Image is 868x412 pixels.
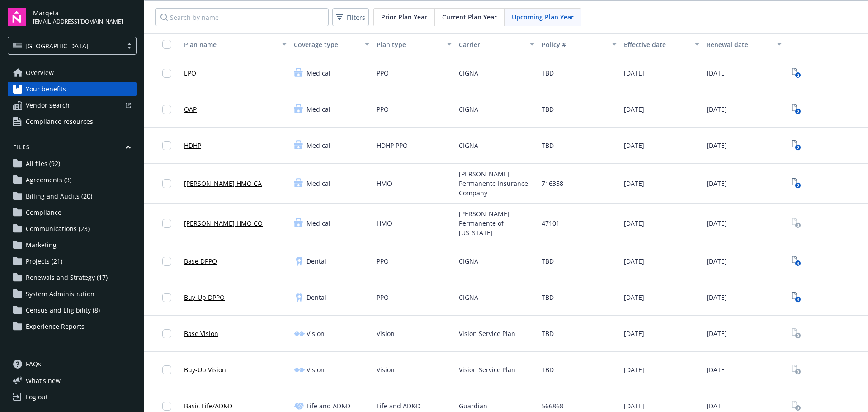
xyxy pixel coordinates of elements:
[184,179,262,188] a: [PERSON_NAME] HMO CA
[162,365,171,374] input: Toggle Row Selected
[624,365,644,374] span: [DATE]
[307,179,330,188] span: Medical
[377,141,408,150] span: HDHP PPO
[624,179,644,188] span: [DATE]
[26,82,66,96] span: Your benefits
[512,12,574,22] span: Upcoming Plan Year
[334,11,367,24] span: Filters
[184,141,201,150] a: HDHP
[8,114,137,129] a: Compliance resources
[455,33,538,55] button: Carrier
[797,72,799,78] text: 2
[25,41,89,51] span: [GEOGRAPHIC_DATA]
[377,40,442,49] div: Plan type
[162,257,171,266] input: Toggle Row Selected
[797,260,799,266] text: 3
[624,141,644,150] span: [DATE]
[8,98,137,113] a: Vendor search
[797,297,799,303] text: 3
[26,319,85,334] span: Experience Reports
[377,365,395,374] span: Vision
[162,141,171,150] input: Toggle Row Selected
[307,293,326,302] span: Dental
[8,82,137,96] a: Your benefits
[8,303,137,317] a: Census and Eligibility (8)
[542,365,554,374] span: TBD
[33,8,137,26] button: Marqeta[EMAIL_ADDRESS][DOMAIN_NAME]
[373,33,456,55] button: Plan type
[459,169,534,198] span: [PERSON_NAME] Permanente Insurance Company
[26,390,48,404] div: Log out
[459,293,478,302] span: CIGNA
[707,256,727,266] span: [DATE]
[707,401,727,411] span: [DATE]
[307,68,330,78] span: Medical
[377,293,389,302] span: PPO
[26,303,100,317] span: Census and Eligibility (8)
[155,8,329,26] input: Search by name
[542,179,563,188] span: 716358
[26,173,71,187] span: Agreements (3)
[707,179,727,188] span: [DATE]
[347,13,365,22] span: Filters
[789,176,803,191] span: View Plan Documents
[377,179,392,188] span: HMO
[707,68,727,78] span: [DATE]
[707,104,727,114] span: [DATE]
[8,173,137,187] a: Agreements (3)
[624,256,644,266] span: [DATE]
[624,104,644,114] span: [DATE]
[542,68,554,78] span: TBD
[307,218,330,228] span: Medical
[789,216,803,231] span: View Plan Documents
[8,270,137,285] a: Renewals and Strategy (17)
[307,401,350,411] span: Life and AD&D
[789,254,803,269] a: View Plan Documents
[8,357,137,371] a: FAQs
[307,365,325,374] span: Vision
[624,40,689,49] div: Effective date
[307,329,325,338] span: Vision
[459,104,478,114] span: CIGNA
[13,41,118,51] span: [GEOGRAPHIC_DATA]
[162,105,171,114] input: Toggle Row Selected
[8,205,137,220] a: Compliance
[162,69,171,78] input: Toggle Row Selected
[459,141,478,150] span: CIGNA
[789,327,803,341] a: View Plan Documents
[184,218,263,228] a: [PERSON_NAME] HMO CO
[8,143,137,155] button: Files
[789,138,803,153] span: View Plan Documents
[8,8,26,26] img: navigator-logo.svg
[797,183,799,189] text: 2
[459,401,487,411] span: Guardian
[26,357,41,371] span: FAQs
[162,219,171,228] input: Toggle Row Selected
[459,209,534,237] span: [PERSON_NAME] Permanente of [US_STATE]
[442,12,497,22] span: Current Plan Year
[707,141,727,150] span: [DATE]
[162,402,171,411] input: Toggle Row Selected
[624,329,644,338] span: [DATE]
[789,102,803,117] span: View Plan Documents
[26,287,94,301] span: System Administration
[162,40,171,49] input: Select all
[162,293,171,302] input: Toggle Row Selected
[377,256,389,266] span: PPO
[184,329,218,338] a: Base Vision
[542,218,560,228] span: 47101
[26,66,54,80] span: Overview
[8,66,137,80] a: Overview
[542,40,607,49] div: Policy #
[26,270,108,285] span: Renewals and Strategy (17)
[377,104,389,114] span: PPO
[8,238,137,252] a: Marketing
[459,68,478,78] span: CIGNA
[459,256,478,266] span: CIGNA
[294,40,359,49] div: Coverage type
[26,254,62,269] span: Projects (21)
[542,256,554,266] span: TBD
[307,104,330,114] span: Medical
[26,156,60,171] span: All files (92)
